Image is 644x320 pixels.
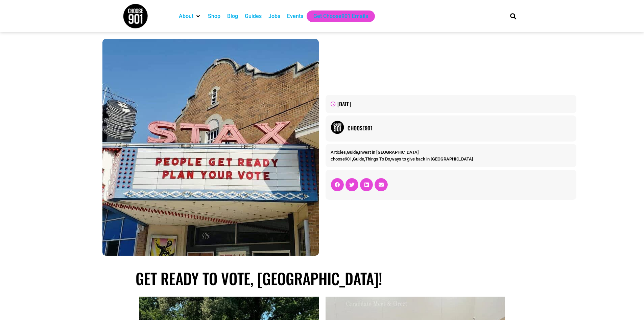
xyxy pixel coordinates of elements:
h1: Get Ready to Vote, [GEOGRAPHIC_DATA]! [136,269,508,287]
a: Guide [353,156,364,162]
a: Things To Do [365,156,390,162]
a: Blog [227,12,238,20]
div: Share on facebook [331,178,344,191]
div: Share on linkedin [360,178,373,191]
div: Search [507,10,519,22]
div: Share on twitter [345,178,358,191]
a: Jobs [268,12,280,20]
time: [DATE] [337,100,351,108]
a: Invest in [GEOGRAPHIC_DATA] [359,150,419,155]
div: About [175,10,205,22]
div: Share on email [375,178,387,191]
a: choose901 [331,156,352,162]
a: Choose901 [348,124,571,132]
a: Articles [331,150,346,155]
a: Guides [245,12,262,20]
a: About [179,12,193,20]
nav: Main nav [175,10,499,22]
a: Guide [347,150,358,155]
a: Get Choose901 Emails [313,12,368,20]
a: Events [287,12,303,20]
img: A movie theater with a sign that says stax people get ready plan your vote. [102,39,319,256]
span: , , , [331,156,473,162]
img: Picture of Choose901 [331,121,344,134]
a: ways to give back in [GEOGRAPHIC_DATA] [391,156,473,162]
a: Shop [208,12,220,20]
span: , , [331,150,419,155]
